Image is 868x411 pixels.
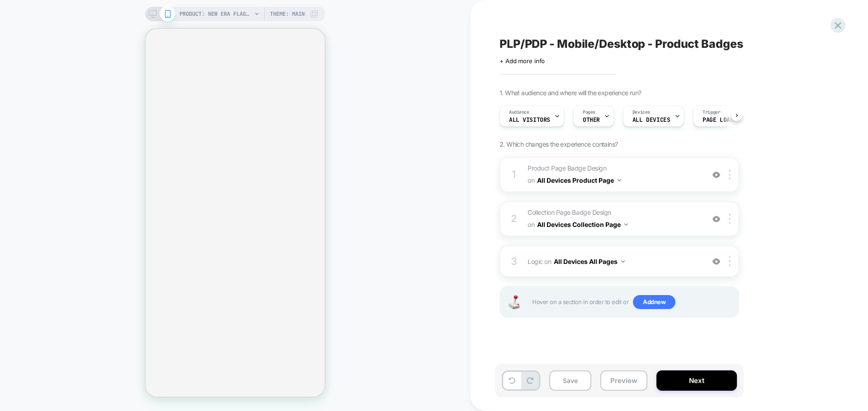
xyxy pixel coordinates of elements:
[712,215,720,223] img: crossed eye
[618,179,621,181] img: down arrow
[528,219,534,230] span: on
[509,166,519,184] div: 1
[500,89,641,97] span: 1. What audience and where will the experience run?
[703,109,720,115] span: Trigger
[703,117,733,123] span: Page Load
[729,214,731,224] img: close
[537,174,621,187] button: All Devices Product Page
[528,208,611,216] span: Collection Page Badge Design
[624,223,628,226] img: down arrow
[600,370,647,391] button: Preview
[500,140,618,148] span: 2. Which changes the experience contains?
[270,7,305,21] span: Theme: MAIN
[633,295,675,309] span: Add new
[528,258,543,265] span: Logic
[729,256,731,266] img: close
[528,164,606,172] span: Product Page Badge Design
[656,370,737,391] button: Next
[632,109,650,115] span: Devices
[537,218,628,231] button: All Devices Collection Page
[549,370,591,391] button: Save
[509,210,519,228] div: 2
[509,109,529,115] span: Audience
[632,117,670,123] span: ALL DEVICES
[505,295,523,309] img: Joystick
[532,295,734,309] span: Hover on a section in order to edit or
[554,255,625,268] button: All Devices All Pages
[500,37,743,51] span: PLP/PDP - Mobile/Desktop - Product Badges
[544,256,551,267] span: on
[729,170,731,180] img: close
[621,260,625,263] img: down arrow
[179,7,252,21] span: PRODUCT: New Era Flag 3 Pack Crew White Sock [13113558]
[583,117,600,123] span: OTHER
[583,109,595,115] span: Pages
[712,258,720,265] img: crossed eye
[500,57,545,65] span: + Add more info
[528,175,534,186] span: on
[509,253,519,271] div: 3
[712,171,720,179] img: crossed eye
[509,117,550,123] span: All Visitors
